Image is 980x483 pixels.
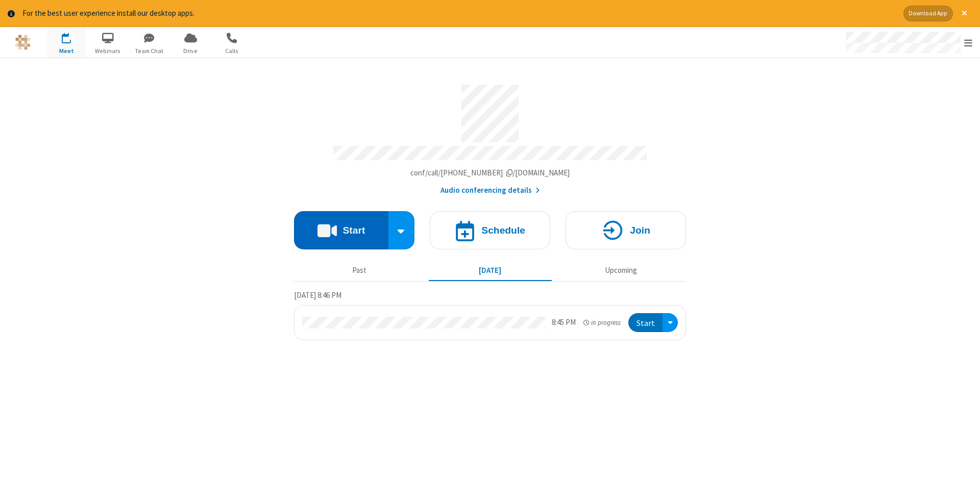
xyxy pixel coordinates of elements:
[663,313,678,332] div: Open menu
[4,27,42,58] button: Logo
[22,8,896,19] div: For the best user experience install our desktop apps.
[388,211,415,249] div: Start conference options
[628,313,663,332] button: Start
[552,317,576,328] div: 8:45 PM
[566,211,686,249] button: Join
[298,261,421,281] button: Past
[559,261,682,281] button: Upcoming
[294,77,686,196] section: Account details
[294,211,388,249] button: Start
[430,211,550,249] button: Schedule
[130,46,168,56] span: Team Chat
[213,46,251,56] span: Calls
[294,289,686,340] section: Today's Meetings
[836,27,980,58] div: Open menu
[630,225,650,235] h4: Join
[47,46,86,56] span: Meet
[294,290,341,300] span: [DATE] 8:46 PM
[171,46,210,56] span: Drive
[583,318,621,327] em: in progress
[342,225,365,235] h4: Start
[410,168,570,177] span: Copy my meeting room link
[89,46,127,56] span: Webinars
[903,6,953,21] button: Download App
[429,261,552,281] button: [DATE]
[69,33,76,40] div: 1
[440,185,540,196] button: Audio conferencing details
[957,6,972,21] button: Close alert
[15,35,31,50] img: QA Selenium DO NOT DELETE OR CHANGE
[481,225,525,235] h4: Schedule
[410,167,570,179] button: Copy my meeting room linkCopy my meeting room link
